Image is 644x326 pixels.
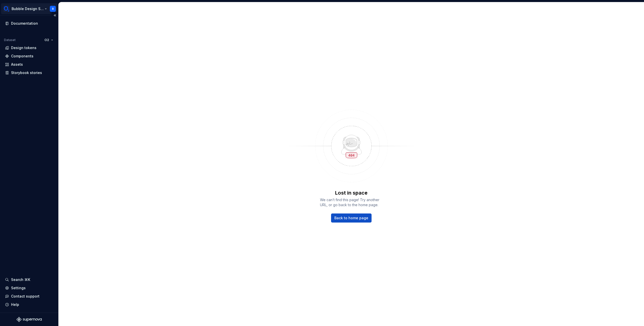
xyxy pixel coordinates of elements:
a: Back to home page [331,213,372,223]
button: Collapse sidebar [51,12,58,19]
div: Assets [11,62,23,67]
div: Contact support [11,294,39,299]
div: Components [11,54,33,59]
a: Design tokens [3,44,55,52]
div: Documentation [11,21,38,26]
button: Contact support [3,292,55,300]
a: Storybook stories [3,69,55,77]
button: Bubble Design SystemR [1,3,57,14]
button: O2 [42,37,55,44]
div: Dataset [4,38,16,42]
button: Search ⌘K [3,276,55,284]
div: Search ⌘K [11,277,30,282]
span: We can’t find this page! Try another URL, or go back to the home page. [320,197,383,207]
img: 1a847f6c-1245-4c66-adf2-ab3a177fc91e.png [4,6,10,12]
div: Bubble Design System [12,6,44,11]
a: Settings [3,284,55,292]
div: Settings [11,285,26,291]
p: Lost in space [335,189,368,196]
a: Documentation [3,19,55,27]
span: Back to home page [334,215,368,221]
span: O2 [45,38,49,42]
div: Help [11,302,19,307]
a: Components [3,52,55,60]
a: Assets [3,60,55,68]
button: Help [3,301,55,309]
div: Storybook stories [11,70,42,75]
div: R [52,7,54,11]
svg: Supernova Logo [17,317,42,322]
div: Design tokens [11,45,36,50]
